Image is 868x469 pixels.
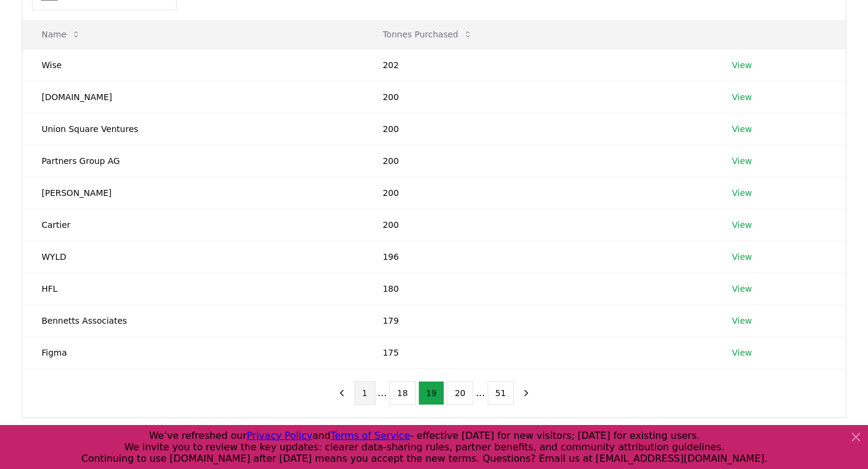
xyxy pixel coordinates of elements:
td: Figma [22,336,363,368]
td: [PERSON_NAME] [22,177,363,209]
td: WYLD [22,241,363,272]
a: View [732,283,752,295]
a: View [732,347,752,359]
td: Bennetts Associates [22,304,363,336]
td: Union Square Ventures [22,113,363,145]
a: View [732,123,752,135]
button: 20 [447,381,473,405]
button: Tonnes Purchased [373,22,482,46]
td: 200 [363,81,712,113]
a: View [732,315,752,327]
a: View [732,187,752,199]
td: 180 [363,272,712,304]
button: 51 [488,381,514,405]
a: View [732,155,752,167]
button: 1 [354,381,376,405]
a: View [732,251,752,263]
td: HFL [22,272,363,304]
a: View [732,91,752,103]
td: 200 [363,113,712,145]
td: 196 [363,241,712,272]
button: next page [516,381,536,405]
td: 179 [363,304,712,336]
td: [DOMAIN_NAME] [22,81,363,113]
td: Wise [22,49,363,81]
button: 18 [389,381,416,405]
li: ... [378,386,387,400]
td: 202 [363,49,712,81]
td: 200 [363,209,712,241]
a: View [732,219,752,231]
button: 19 [418,381,445,405]
td: 200 [363,177,712,209]
td: Cartier [22,209,363,241]
button: Name [32,22,90,46]
button: previous page [332,381,352,405]
td: 175 [363,336,712,368]
td: 200 [363,145,712,177]
li: ... [476,386,485,400]
a: View [732,59,752,71]
td: Partners Group AG [22,145,363,177]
